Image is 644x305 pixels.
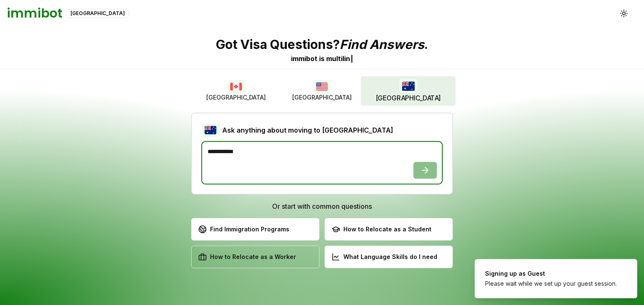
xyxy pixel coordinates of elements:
img: Canada flag [228,80,244,93]
h2: Ask anything about moving to [GEOGRAPHIC_DATA] [222,125,393,135]
div: Signing up as Guest [485,269,617,278]
button: How to Relocate as a Student [325,218,453,241]
img: USA flag [314,80,330,93]
img: Australia flag [399,79,417,93]
h3: Or start with common questions [191,201,453,211]
span: [GEOGRAPHIC_DATA] [292,93,352,102]
button: How to Relocate as a Worker [191,246,319,268]
div: immibot is [291,54,325,64]
div: Find Immigration Programs [198,225,289,233]
div: What Language Skills do I need [332,253,437,261]
button: Find Immigration Programs [191,218,319,241]
div: [GEOGRAPHIC_DATA] [66,9,130,18]
div: How to Relocate as a Student [332,225,431,233]
span: [GEOGRAPHIC_DATA] [375,94,441,103]
button: What Language Skills do I need [325,246,453,268]
span: m u l t i l i n [326,54,350,63]
div: How to Relocate as a Worker [198,253,296,261]
span: Find Answers [340,37,424,52]
h1: immibot [7,6,62,21]
img: Australia flag [202,123,219,137]
span: [GEOGRAPHIC_DATA] [206,93,266,102]
span: | [351,54,353,63]
p: Got Visa Questions? . [216,37,428,52]
div: Please wait while we set up your guest session. [485,279,617,288]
